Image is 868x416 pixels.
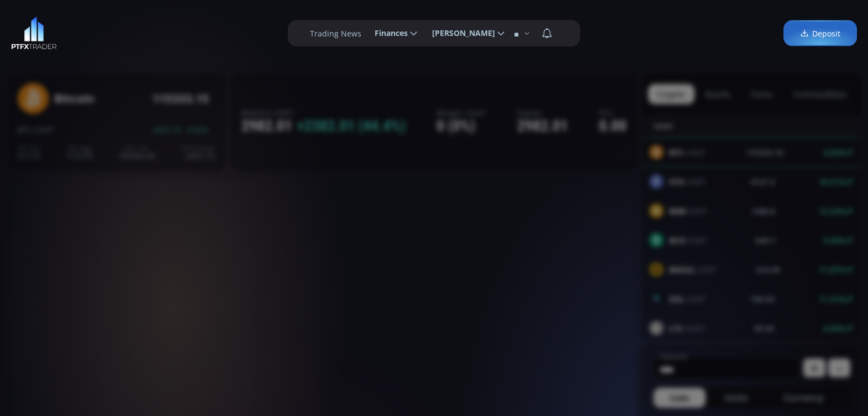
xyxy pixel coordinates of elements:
[11,17,57,50] img: LOGO
[800,28,840,39] span: Deposit
[424,22,495,44] span: [PERSON_NAME]
[783,20,857,46] a: Deposit
[367,22,408,44] span: Finances
[310,28,361,39] label: Trading News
